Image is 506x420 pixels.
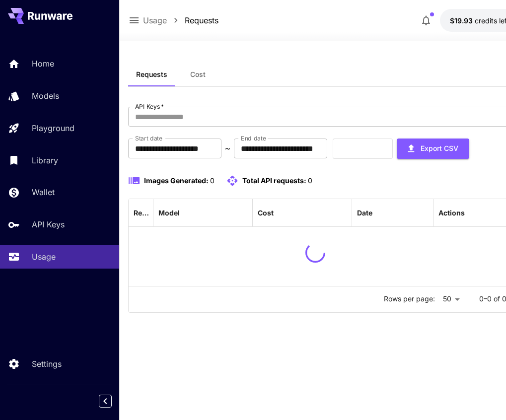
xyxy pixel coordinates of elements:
[158,209,180,217] div: Model
[397,139,469,159] button: Export CSV
[32,58,54,70] p: Home
[99,395,112,408] button: Collapse sidebar
[32,251,56,263] p: Usage
[225,142,230,154] p: ~
[32,358,62,370] p: Settings
[32,186,55,198] p: Wallet
[258,209,274,217] div: Cost
[384,294,435,304] p: Rows per page:
[241,134,266,142] label: End date
[32,218,65,230] p: API Keys
[190,70,206,79] span: Cost
[210,176,215,185] span: 0
[134,209,149,217] div: Request
[438,209,465,217] div: Actions
[135,134,162,142] label: Start date
[450,16,475,25] span: $19.93
[32,154,58,166] p: Library
[308,176,312,185] span: 0
[143,14,167,26] a: Usage
[32,90,59,102] p: Models
[135,102,164,111] label: API Keys
[136,70,167,79] span: Requests
[242,176,306,185] span: Total API requests:
[357,209,372,217] div: Date
[144,176,209,185] span: Images Generated:
[106,392,119,410] div: Collapse sidebar
[32,122,74,134] p: Playground
[439,292,463,306] div: 50
[185,14,218,26] a: Requests
[143,14,218,26] nav: breadcrumb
